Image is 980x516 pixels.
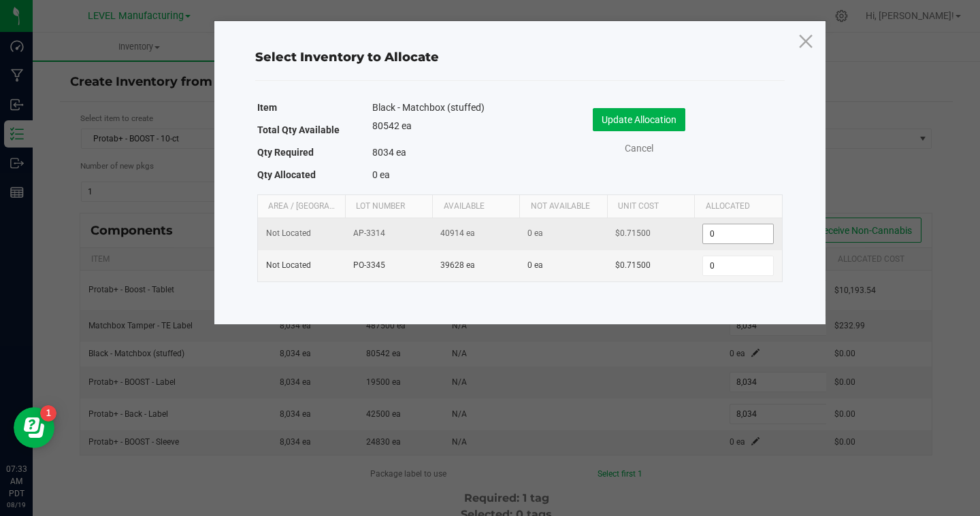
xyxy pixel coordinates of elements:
span: Black - Matchbox (stuffed) [372,101,485,114]
span: 40914 ea [440,228,475,238]
label: Item [257,98,277,117]
span: 0 ea [527,228,543,238]
th: Lot Number [345,195,432,218]
iframe: Resource center [14,407,54,448]
span: Not Located [266,260,311,270]
label: Qty Required [257,143,314,162]
td: AP-3314 [345,218,432,250]
th: Available [432,195,519,218]
th: Not Available [519,195,606,218]
span: 80542 ea [372,120,412,131]
iframe: Resource center unread badge [40,405,56,422]
span: 8034 ea [372,147,406,158]
a: Cancel [612,141,666,156]
label: Qty Allocated [257,165,316,184]
th: Area / [GEOGRAPHIC_DATA] [258,195,345,218]
button: Update Allocation [593,108,685,131]
span: $0.71500 [615,228,651,238]
span: 0 ea [527,260,543,270]
span: Select Inventory to Allocate [255,50,439,65]
span: 0 ea [372,169,390,180]
span: 39628 ea [440,260,475,270]
td: PO-3345 [345,250,432,281]
label: Total Qty Available [257,120,340,139]
span: Not Located [266,228,311,238]
th: Allocated [694,195,781,218]
span: $0.71500 [615,260,651,270]
th: Unit Cost [607,195,694,218]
